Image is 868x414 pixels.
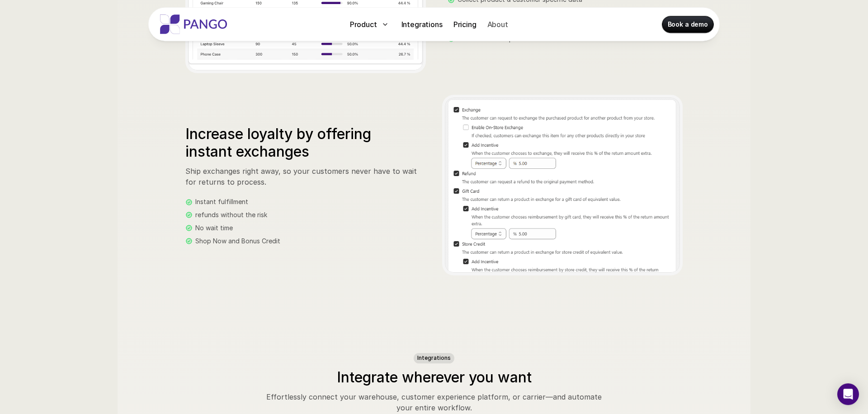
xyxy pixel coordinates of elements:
[668,20,708,29] p: Book a demo
[195,198,248,206] p: Instant fulfillment
[453,19,476,30] p: Pricing
[350,19,377,30] p: Product
[185,126,420,160] h3: Increase loyalty by offering instant exchanges
[837,383,859,405] div: Open Intercom Messenger
[195,224,233,232] p: No wait time
[401,19,443,30] p: Integrations
[398,17,446,32] a: Integrations
[264,369,604,386] h3: Integrate wherever you want
[195,211,267,219] p: refunds without the risk
[662,16,713,33] a: Book a demo
[484,17,512,32] a: About
[417,355,451,361] h2: Integrations
[487,19,508,30] p: About
[185,166,420,187] p: Ship exchanges right away, so your customers never have to wait for returns to process.
[195,237,280,245] p: Shop Now and Bonus Credit
[264,391,604,413] p: Effortlessly connect your warehouse, customer experience platform, or carrier—and automate your e...
[445,98,697,282] img: Dashboard
[450,17,480,32] a: Pricing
